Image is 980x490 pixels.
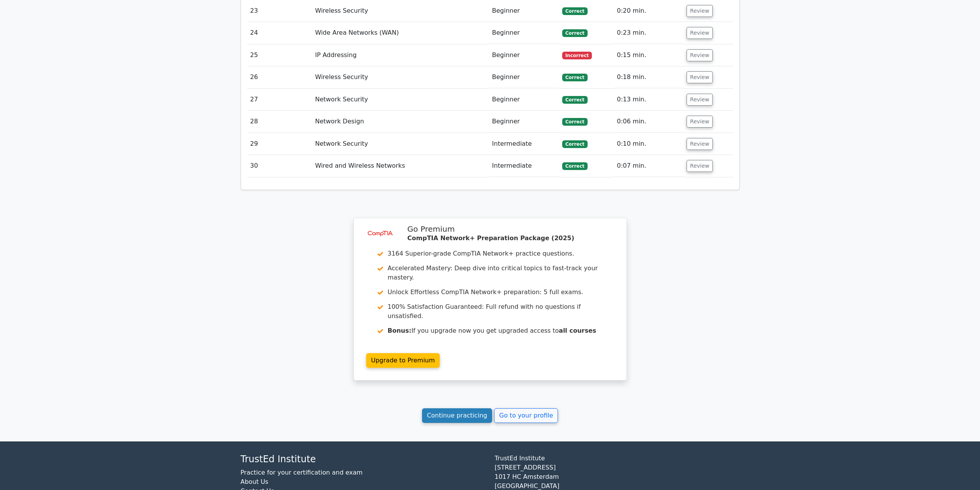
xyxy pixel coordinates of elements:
span: Correct [562,118,587,126]
button: Review [687,49,713,61]
td: Beginner [489,111,559,133]
a: Continue practicing [422,408,493,423]
button: Review [687,160,713,172]
td: 0:23 min. [614,22,683,44]
td: 24 [247,22,312,44]
td: IP Addressing [312,44,489,66]
a: Go to your profile [494,408,558,423]
td: Network Security [312,89,489,111]
td: Beginner [489,89,559,111]
span: Incorrect [562,52,592,59]
td: 0:18 min. [614,66,683,88]
td: 30 [247,155,312,177]
span: Correct [562,7,587,15]
td: 0:10 min. [614,133,683,155]
span: Correct [562,140,587,148]
button: Review [687,27,713,39]
span: Correct [562,74,587,81]
button: Review [687,71,713,83]
button: Review [687,5,713,17]
td: 26 [247,66,312,88]
td: 29 [247,133,312,155]
button: Review [687,94,713,106]
button: Review [687,116,713,128]
td: Beginner [489,44,559,66]
td: 28 [247,111,312,133]
td: Network Design [312,111,489,133]
span: Correct [562,29,587,37]
td: Beginner [489,22,559,44]
span: Correct [562,96,587,104]
td: Intermediate [489,155,559,177]
td: Wireless Security [312,66,489,88]
td: Network Security [312,133,489,155]
td: Intermediate [489,133,559,155]
td: 0:07 min. [614,155,683,177]
span: Correct [562,162,587,170]
a: About Us [241,478,268,485]
td: 0:13 min. [614,89,683,111]
td: Beginner [489,66,559,88]
a: Upgrade to Premium [366,353,440,368]
td: Wide Area Networks (WAN) [312,22,489,44]
td: Wired and Wireless Networks [312,155,489,177]
td: 0:15 min. [614,44,683,66]
a: Practice for your certification and exam [241,469,363,476]
td: 0:06 min. [614,111,683,133]
h4: TrustEd Institute [241,454,486,465]
td: 25 [247,44,312,66]
button: Review [687,138,713,150]
td: 27 [247,89,312,111]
